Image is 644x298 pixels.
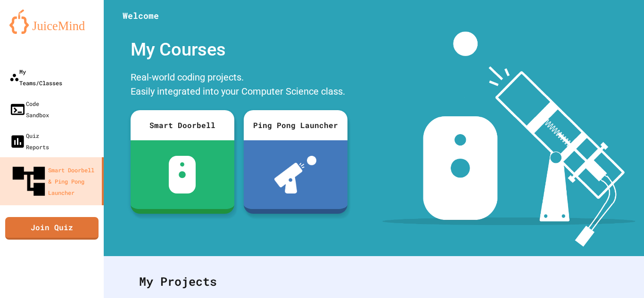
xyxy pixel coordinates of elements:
[244,110,347,140] div: Ping Pong Launcher
[9,66,62,89] div: My Teams/Classes
[5,217,99,240] a: Join Quiz
[9,130,49,153] div: Quiz Reports
[126,68,352,103] div: Real-world coding projects. Easily integrated into your Computer Science class.
[126,32,352,68] div: My Courses
[9,162,98,201] div: Smart Doorbell & Ping Pong Launcher
[169,156,196,193] img: sdb-white.svg
[131,110,234,140] div: Smart Doorbell
[274,156,316,193] img: ppl-with-ball.png
[382,32,635,247] img: banner-image-my-projects.png
[9,9,94,34] img: logo-orange.svg
[9,98,49,121] div: Code Sandbox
